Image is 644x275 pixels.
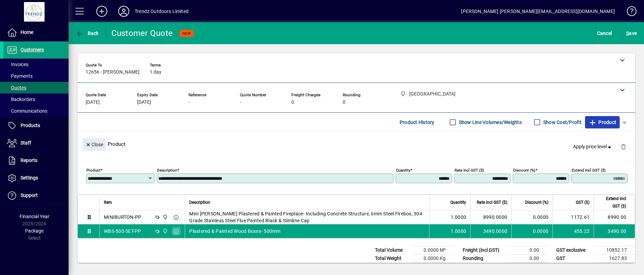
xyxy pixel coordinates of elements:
mat-label: Extend incl GST ($) [572,168,606,173]
button: Back [74,27,100,39]
td: 1627.83 [594,254,635,263]
span: 1.0000 [451,214,466,221]
a: Home [3,24,69,41]
span: 12656 - [PERSON_NAME] [86,70,139,75]
span: Close [85,139,103,150]
span: Settings [21,175,38,180]
td: GST exclusive [553,246,594,254]
span: Home [21,29,33,35]
td: 10852.17 [594,246,635,254]
span: Discount (%) [525,199,548,206]
div: 8990.0000 [475,214,507,221]
label: Show Line Volumes/Weights [458,119,522,126]
td: 0.00 [506,246,547,254]
span: Cancel [597,28,612,39]
span: Staff [21,140,31,146]
span: Description [189,199,210,206]
span: - [240,100,241,105]
span: Back [76,30,99,36]
mat-label: Description [157,168,177,173]
a: Invoices [3,59,69,70]
button: Save [624,27,639,39]
a: Support [3,187,69,204]
span: Quantity [450,199,466,206]
td: 12480.00 [594,263,635,271]
span: Support [21,192,38,198]
span: New Plymouth [161,227,169,235]
div: MINIBURTON-PP [104,214,141,221]
a: Quotes [3,82,69,93]
span: Product History [400,117,435,128]
span: Payments [7,73,33,79]
td: Rounding [459,254,506,263]
span: Mini [PERSON_NAME] Plastered & Painted Fireplace- Including Concrete Structure, 6mm Steel Firebox... [189,210,425,224]
mat-label: Quantity [396,168,410,173]
a: Communications [3,105,69,117]
a: Payments [3,70,69,82]
span: New Plymouth [161,213,169,221]
a: Backorders [3,93,69,105]
span: Communications [7,108,47,114]
span: Reports [21,158,37,163]
td: 455.22 [552,224,594,238]
a: Staff [3,135,69,152]
td: Total Volume [372,246,413,254]
span: Backorders [7,97,35,102]
a: Products [3,117,69,134]
span: 0 [343,100,345,105]
span: Quotes [7,85,26,90]
td: Freight (incl GST) [459,246,506,254]
span: Invoices [7,62,28,67]
span: NEW [182,31,191,36]
div: Customer Quote [111,28,173,39]
button: Close [83,138,106,151]
a: Reports [3,152,69,169]
span: Products [21,123,40,128]
span: ave [626,28,637,39]
button: Add [91,5,113,17]
a: Knowledge Base [622,1,635,24]
app-page-header-button: Back [69,27,106,39]
label: Show Cost/Profit [542,119,582,126]
span: GST ($) [576,199,590,206]
td: 0.0000 [511,210,552,224]
app-page-header-button: Delete [615,143,632,150]
span: Extend incl GST ($) [598,195,626,210]
span: Financial Year [20,214,49,219]
td: 0.0000 [511,224,552,238]
div: 3490.0000 [475,228,507,235]
span: Apply price level [573,143,613,150]
mat-label: Rate incl GST ($) [454,168,484,173]
span: 1 day [150,70,161,75]
div: [PERSON_NAME] [PERSON_NAME][EMAIL_ADDRESS][DOMAIN_NAME] [461,6,615,17]
span: [DATE] [86,100,100,105]
span: 1.0000 [451,228,466,235]
div: Product [77,132,635,157]
td: 8990.00 [594,210,635,224]
button: Profile [113,5,135,17]
span: 0 [291,100,294,105]
span: Product [588,117,616,128]
td: 0.0000 Kg [413,254,454,263]
td: Total Weight [372,254,413,263]
div: Trendz Outdoors Limited [135,6,189,17]
span: [DATE] [137,100,151,105]
button: Apply price level [570,141,616,153]
span: Item [104,199,112,206]
span: S [626,30,629,36]
td: GST [553,254,594,263]
span: Rate incl GST ($) [477,199,507,206]
a: Settings [3,170,69,187]
button: Product History [397,116,437,128]
span: Plastered & Painted Wood Boxes- 500mm [189,228,280,235]
span: Package [25,228,44,234]
td: 0.00 [506,254,547,263]
button: Product [585,116,620,128]
td: 0.0000 M³ [413,246,454,254]
button: Delete [615,138,632,155]
span: - [189,100,190,105]
td: 3490.00 [594,224,635,238]
div: WBS-500-SET-PP [104,228,141,235]
mat-label: Product [86,168,100,173]
button: Cancel [595,27,614,39]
